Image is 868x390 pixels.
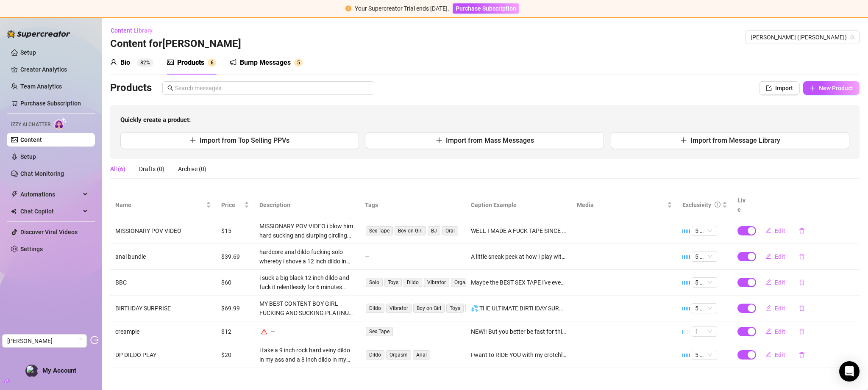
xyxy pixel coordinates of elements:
button: Import from Message Library [611,132,849,149]
span: Chat Copilot [20,205,81,218]
a: Setup [20,49,36,56]
span: delete [799,352,805,358]
span: Solo [366,278,383,287]
td: creampie [110,321,216,342]
h3: Content for [PERSON_NAME] [110,37,241,51]
img: Chat Copilot [11,208,17,214]
button: Content Library [110,24,159,37]
button: Import from Mass Messages [366,132,604,149]
th: Caption Example [466,192,572,218]
button: delete [792,348,812,362]
span: search [167,85,173,91]
span: plus [810,85,815,91]
a: Settings [20,246,43,252]
button: Edit [759,276,792,289]
div: All (6) [110,164,125,174]
span: Content Library [111,27,153,34]
span: loading [76,337,83,344]
span: Ashley (ashleybellevip) [751,31,854,44]
h3: Products [110,81,152,95]
div: Bio [120,58,130,68]
span: Edit [775,305,785,312]
button: Import [759,81,800,95]
span: 5 🔥 [695,304,714,313]
span: Edit [775,227,785,234]
span: notification [230,59,236,66]
button: delete [792,325,812,338]
span: edit [765,279,771,285]
a: Content [20,136,42,143]
a: Team Analytics [20,83,62,90]
sup: 6 [208,58,216,67]
span: delete [799,254,805,260]
span: edit [765,305,771,311]
div: WELL I MADE A FUCK TAPE SINCE I DIDNT HEAR FROM YOuuu!! MISSIONARY POV VIDEO 😋 it's DISCOUNTED FO... [471,226,567,235]
span: plus [436,137,442,144]
span: 5 🔥 [695,350,714,360]
span: New Product [819,85,853,91]
span: Orgasm [386,350,411,360]
a: Chat Monitoring [20,170,64,177]
button: Import from Top Selling PPVs [120,132,359,149]
span: Automations [20,188,81,201]
a: Creator Analytics [20,63,88,76]
span: info-circle [715,202,721,207]
button: Edit [759,325,792,338]
button: delete [792,276,812,289]
span: picture [167,59,174,66]
span: edit [765,227,771,233]
th: Media [572,192,678,218]
div: Exclusivity [682,200,711,210]
span: thunderbolt [11,191,18,198]
button: Edit [759,348,792,362]
td: $15 [216,218,254,244]
span: edit [765,351,771,357]
sup: 5 [294,58,303,67]
td: MISSIONARY POV VIDEO [110,218,216,244]
span: Dildo [366,350,384,360]
span: 6 [211,60,214,66]
td: $69.99 [216,296,254,321]
span: My Account [42,367,76,374]
span: Boy on Girl [413,304,445,313]
div: hardcore anal dildo fucking solo whereby i shove a 12 inch dildo in my ass and ride it vigorously... [259,247,355,266]
img: logo-BBDzfeDw.svg [7,30,70,38]
span: Import [775,85,793,91]
span: team [850,35,855,40]
span: delete [799,329,805,335]
span: Anal [413,350,430,360]
span: Boy on Girl [395,226,426,235]
img: AI Chatter [54,117,67,130]
div: i suck a big black 12 inch dildo and fuck it relentlessly for 6 minutes every hole gets stuffed w... [259,273,355,292]
span: Orgasm [451,278,476,287]
span: plus [189,137,196,144]
span: 5 🔥 [695,278,714,287]
span: Dildo [403,278,422,287]
span: plus [680,137,687,144]
button: delete [792,250,812,263]
a: Setup [20,153,36,160]
div: 💦 THE ULTIMATE BIRTHDAY SURPRISE! 💦 I’ve never done this before… Spreading my legs wide open and ... [471,304,567,313]
button: Edit [759,301,792,315]
span: Dildo [366,304,384,313]
span: Purchase Subscription [456,5,516,12]
span: Toys [446,304,464,313]
th: Tags [360,192,466,218]
th: Name [110,192,216,218]
td: $20 [216,342,254,368]
td: $39.69 [216,244,254,270]
th: Live [732,192,754,218]
td: $12 [216,321,254,342]
strong: Quickly create a product: [120,116,191,124]
div: NEW!! But you better be fast for this price!! FUCKED hard 🙀 biggest juicy cock with a creampie fi... [471,327,567,336]
span: 5 🔥 [695,252,714,261]
span: Izzy AI Chatter [11,121,50,129]
span: delete [799,305,805,311]
span: Media [577,200,666,210]
div: Bump Messages [240,58,291,68]
div: Products [177,58,204,68]
span: import [766,85,772,91]
span: delete [799,279,805,285]
div: — [259,327,355,336]
button: Purchase Subscription [453,3,519,14]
